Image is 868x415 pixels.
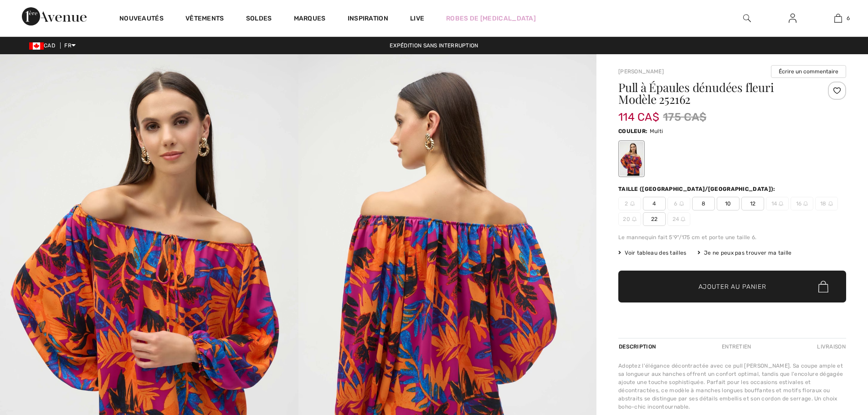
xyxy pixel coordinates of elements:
span: 114 CA$ [618,102,659,123]
span: 10 [717,197,740,210]
img: ring-m.svg [779,201,783,206]
img: ring-m.svg [679,201,684,206]
div: Adoptez l'élégance décontractée avec ce pull [PERSON_NAME]. Sa coupe ample et sa longueur aux han... [618,362,846,411]
span: FR [64,42,76,49]
span: 22 [643,212,666,226]
div: Description [618,338,658,355]
span: Ajouter au panier [699,282,766,292]
a: Se connecter [781,13,804,24]
img: Mes infos [789,13,796,24]
img: ring-m.svg [828,201,833,206]
img: 1ère Avenue [22,7,87,26]
a: [PERSON_NAME] [618,68,664,75]
img: Mon panier [834,13,842,24]
span: 2 [618,197,641,210]
button: Ajouter au panier [618,271,846,302]
img: Bag.svg [818,281,828,292]
div: Entretien [714,338,759,355]
span: Multi [650,128,663,134]
span: 18 [815,197,838,210]
span: 175 CA$ [663,109,706,125]
a: Soldes [246,15,272,24]
div: Livraison [815,338,846,355]
span: 4 [643,197,666,210]
span: 20 [618,212,641,226]
span: 8 [692,197,715,210]
img: ring-m.svg [630,201,635,206]
span: 12 [741,197,764,210]
span: 6 [668,197,690,210]
a: Nouveautés [119,15,164,24]
a: Robes de [MEDICAL_DATA] [446,14,536,23]
div: Multi [620,142,643,176]
a: Marques [294,15,326,24]
span: CAD [29,42,59,49]
button: Écrire un commentaire [771,65,846,78]
div: Je ne peux pas trouver ma taille [698,249,792,257]
a: Live [410,14,424,23]
a: 6 [816,13,860,24]
img: recherche [743,13,751,24]
div: Taille ([GEOGRAPHIC_DATA]/[GEOGRAPHIC_DATA]): [618,185,777,193]
span: 14 [766,197,789,210]
span: 24 [668,212,690,226]
span: Couleur: [618,128,647,134]
img: Canadian Dollar [29,42,44,50]
img: ring-m.svg [632,217,637,221]
img: ring-m.svg [803,201,808,206]
span: Voir tableau des tailles [618,249,687,257]
span: 6 [847,14,850,22]
div: Le mannequin fait 5'9"/175 cm et porte une taille 6. [618,233,846,241]
span: Inspiration [348,15,388,24]
a: Vêtements [185,15,224,24]
span: 16 [791,197,813,210]
h1: Pull à Épaules dénudées fleuri Modèle 252162 [618,82,808,105]
img: ring-m.svg [681,217,685,221]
